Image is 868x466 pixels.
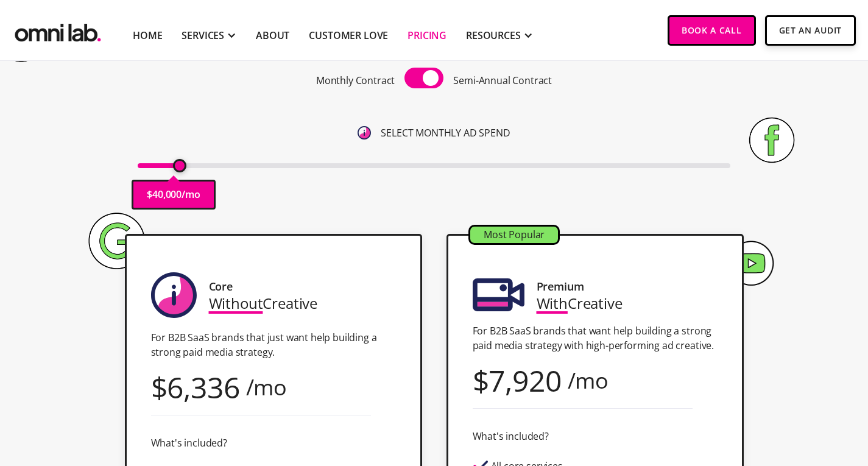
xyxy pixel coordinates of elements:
[466,28,521,43] div: RESOURCES
[147,186,152,203] p: $
[151,330,396,359] p: For B2B SaaS brands that just want help building a strong paid media strategy.
[358,126,371,139] img: 6410812402e99d19b372aa32_omni-nav-info.svg
[473,428,549,445] div: What's included?
[209,295,318,311] div: Creative
[668,15,756,46] a: Book a Call
[568,372,609,389] div: /mo
[133,28,162,43] a: Home
[537,293,568,313] span: With
[182,28,224,43] div: SERVICES
[12,15,104,45] a: home
[649,325,868,466] iframe: Chat Widget
[12,15,104,45] img: Omni Lab: B2B SaaS Demand Generation Agency
[167,379,239,395] div: 6,336
[316,72,395,89] p: Monthly Contract
[473,323,718,353] p: For B2B SaaS brands that want help building a strong paid media strategy with high-performing ad ...
[537,295,623,311] div: Creative
[246,379,288,395] div: /mo
[309,28,388,43] a: Customer Love
[182,186,200,203] p: /mo
[537,278,584,295] div: Premium
[256,28,289,43] a: About
[470,227,558,243] div: Most Popular
[209,278,233,295] div: Core
[408,28,446,43] a: Pricing
[151,435,227,451] div: What's included?
[152,186,182,203] p: 40,000
[453,72,552,89] p: Semi-Annual Contract
[765,15,856,46] a: Get An Audit
[381,125,510,141] p: SELECT MONTHLY AD SPEND
[209,293,263,313] span: Without
[473,372,489,389] div: $
[489,372,561,389] div: 7,920
[151,379,168,395] div: $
